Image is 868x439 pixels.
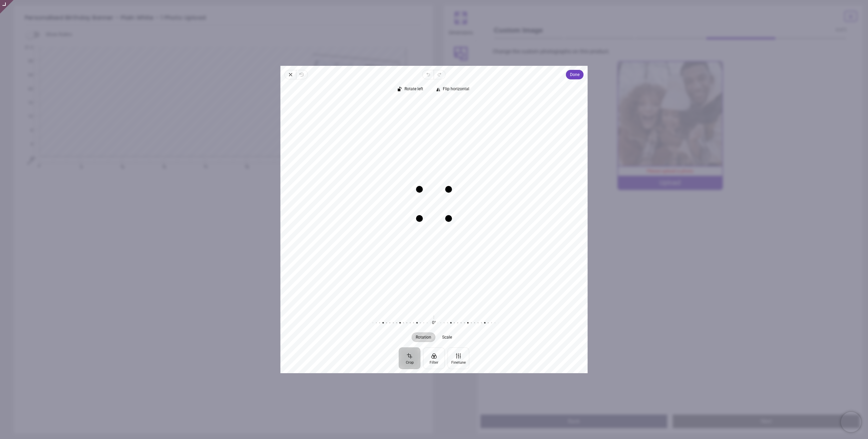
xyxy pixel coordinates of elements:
[25,11,422,25] h5: Personalised Birthday Banner - Plain White - 1 Photo Upload
[394,85,427,94] button: Rotate left
[836,27,846,33] span: 4 of 5
[618,176,722,189] div: Upload
[202,163,206,168] span: 47
[20,58,33,64] span: 28
[20,86,33,92] span: 20
[243,163,248,168] span: 59
[20,72,33,78] span: 24
[416,186,423,193] div: Drag corner tl
[405,87,423,92] span: Rotate left
[30,31,433,39] div: Show Rulers
[20,155,33,161] span: 0
[416,335,431,339] span: Rotation
[445,186,452,193] div: Drag corner tr
[566,70,584,79] button: Done
[20,128,33,133] span: 8
[416,215,423,222] div: Drag corner bl
[433,85,473,94] button: Flip horizontal
[673,415,860,428] button: Next
[442,335,452,339] span: Scale
[399,347,420,369] button: Crop
[841,412,861,432] iframe: Brevo live chat
[445,189,452,218] div: Drag edge r
[449,26,473,36] span: Dimensions
[493,48,852,55] p: Change the custom photographs on this product.
[444,41,478,76] button: Materials
[423,347,445,369] button: Filter
[20,45,33,51] span: 31.5
[451,62,471,72] span: Materials
[647,168,693,174] span: Please upload a photo
[448,347,469,369] button: Finetune
[570,71,579,79] span: Done
[438,332,456,342] button: Scale
[445,215,452,222] div: Drag corner br
[444,5,478,41] button: Dimensions
[119,163,123,168] span: 24
[36,163,40,168] span: 0
[480,415,668,428] button: Back
[416,189,423,218] div: Drag edge l
[419,215,449,222] div: Drag edge b
[20,114,33,119] span: 12
[20,141,33,147] span: 4
[20,100,33,106] span: 16
[419,186,449,193] div: Drag edge t
[160,163,165,168] span: 35
[412,332,435,342] button: Rotation
[77,163,82,168] span: 12
[443,87,469,92] span: Flip horizontal
[494,25,836,35] span: Custom Image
